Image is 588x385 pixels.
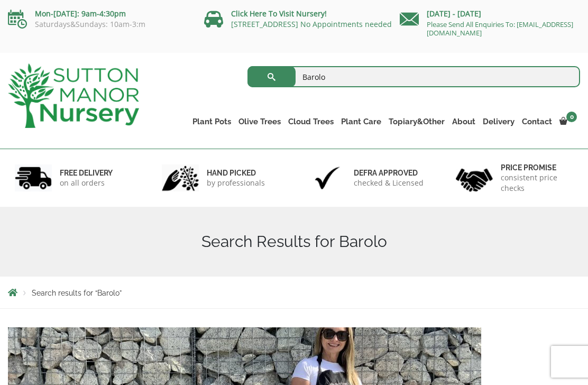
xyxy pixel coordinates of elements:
[479,114,518,129] a: Delivery
[427,20,573,38] a: Please Send All Enquiries To: [EMAIL_ADDRESS][DOMAIN_NAME]
[556,114,580,129] a: 0
[231,8,327,19] a: Click Here To Visit Nursery!
[8,232,580,251] h1: Search Results for Barolo
[60,168,113,178] h6: FREE DELIVERY
[385,114,448,129] a: Topiary&Other
[448,114,479,129] a: About
[284,114,337,129] a: Cloud Trees
[162,164,199,191] img: 2.jpg
[400,7,580,20] p: [DATE] - [DATE]
[235,114,284,129] a: Olive Trees
[207,178,265,188] p: by professionals
[8,20,188,29] p: Saturdays&Sundays: 10am-3:m
[60,178,113,188] p: on all orders
[456,162,493,194] img: 4.jpg
[15,164,52,191] img: 1.jpg
[8,7,188,20] p: Mon-[DATE]: 9am-4:30pm
[231,19,392,29] a: [STREET_ADDRESS] No Appointments needed
[8,63,139,128] img: logo
[189,114,235,129] a: Plant Pots
[337,114,385,129] a: Plant Care
[354,178,424,188] p: checked & Licensed
[8,288,580,297] nav: Breadcrumbs
[32,289,122,297] span: Search results for “Barolo”
[501,163,573,172] h6: Price promise
[207,168,265,178] h6: hand picked
[501,172,573,194] p: consistent price checks
[518,114,556,129] a: Contact
[354,168,424,178] h6: Defra approved
[566,112,577,122] span: 0
[247,66,580,87] input: Search...
[309,164,346,191] img: 3.jpg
